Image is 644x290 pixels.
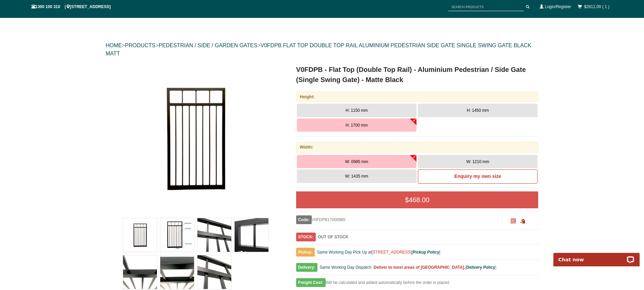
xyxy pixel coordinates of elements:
[296,215,312,224] span: Code:
[235,218,268,252] img: V0FDPB - Flat Top (Double Top Rail) - Aluminium Pedestrian / Side Gate (Single Swing Gate) - Matt...
[159,43,257,48] a: PEDESTRIAN / SIDE / GARDEN GATES
[296,91,539,102] div: Height:
[467,108,489,113] span: H: 1450 mm
[318,235,348,239] b: OUT OF STOCK
[545,4,571,9] a: Login/Register
[123,255,157,289] img: V0FDPB - Flat Top (Double Top Rail) - Aluminium Pedestrian / Side Gate (Single Swing Gate) - Matt...
[317,250,440,255] span: Same Working Day Pick Up at [ ]
[296,142,539,152] div: Width:
[297,104,416,117] button: H: 1150 mm
[296,263,539,275] div: [ ]
[296,64,539,85] h1: V0FDPB - Flat Top (Double Top Rail) - Aluminium Pedestrian / Side Gate (Single Swing Gate) - Matt...
[123,218,157,252] img: V0FDPB - Flat Top (Double Top Rail) - Aluminium Pedestrian / Side Gate (Single Swing Gate) - Matt...
[345,174,368,179] span: W: 1435 mm
[319,265,373,270] span: Same Working Day Dispatch.
[549,245,644,266] iframe: LiveChat chat widget
[106,43,531,56] a: V0FDPB FLAT TOP DOUBLE TOP RAIL ALUMINIUM PEDESTRIAN SIDE GATE SINGLE SWING GATE BLACK MATT
[106,43,122,48] a: HOME
[466,159,489,164] span: W: 1210 mm
[345,123,367,128] span: H: 1700 mm
[374,265,465,270] b: Deliver to most areas of [GEOGRAPHIC_DATA].
[520,219,525,224] span: Click to copy the URL
[372,250,412,255] a: [STREET_ADDRESS]
[296,215,498,224] div: V0FDPB17000985
[297,155,416,168] button: W: 0985 mm
[418,104,538,117] button: H: 1450 mm
[106,35,539,64] div: > > >
[418,169,538,184] a: Enquiry my own size
[296,263,317,272] span: Delivery:
[409,196,429,204] span: 468.00
[345,159,368,164] span: W: 0985 mm
[160,218,194,252] img: V0FDPB - Flat Top (Double Top Rail) - Aluminium Pedestrian / Side Gate (Single Swing Gate) - Matt...
[584,4,610,9] a: $2611.00 ( 1 )
[125,43,156,48] a: PRODUCTS
[106,64,285,213] a: V0FDPB - Flat Top (Double Top Rail) - Aluminium Pedestrian / Side Gate (Single Swing Gate) - Matt...
[296,278,326,287] span: Freight Cost:
[296,248,315,257] span: Pickup:
[413,250,439,255] a: Pickup Policy
[31,4,111,9] span: 1300 100 310 | [STREET_ADDRESS]
[448,3,524,11] input: SEARCH PRODUCTS
[345,108,367,113] span: H: 1150 mm
[454,174,501,179] b: Enquiry my own size
[466,265,495,270] a: Delivery Policy
[121,64,270,213] img: V0FDPB - Flat Top (Double Top Rail) - Aluminium Pedestrian / Side Gate (Single Swing Gate) - Matt...
[296,191,539,208] div: $
[418,155,538,168] button: W: 1210 mm
[297,118,416,132] button: H: 1700 mm
[296,233,316,241] span: STOCK:
[160,255,194,289] img: V0FDPB - Flat Top (Double Top Rail) - Aluminium Pedestrian / Side Gate (Single Swing Gate) - Matt...
[197,218,231,252] img: V0FDPB - Flat Top (Double Top Rail) - Aluminium Pedestrian / Side Gate (Single Swing Gate) - Matt...
[297,169,416,183] button: W: 1435 mm
[197,255,231,289] img: V0FDPB - Flat Top (Double Top Rail) - Aluminium Pedestrian / Side Gate (Single Swing Gate) - Matt...
[511,219,516,224] a: Click to enlarge and scan to share.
